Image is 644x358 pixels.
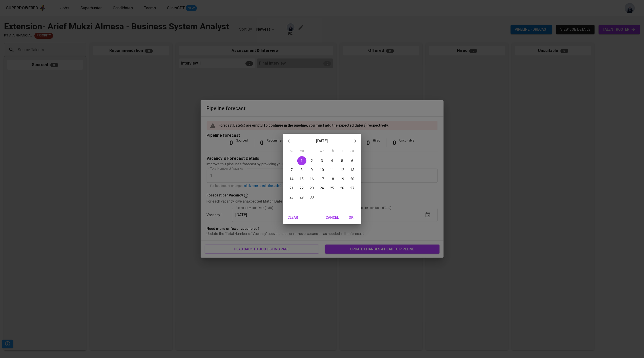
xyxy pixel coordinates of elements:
p: 10 [320,167,324,172]
p: 29 [300,195,304,200]
span: Th [328,149,337,154]
button: 21 [287,184,296,193]
span: We [318,149,327,154]
p: 5 [341,158,343,163]
button: 17 [318,174,327,184]
button: 4 [328,156,337,165]
button: 12 [338,165,347,174]
span: Mo [297,149,306,154]
p: 30 [310,195,314,200]
button: 8 [297,165,306,174]
span: Tu [307,149,317,154]
button: 20 [348,174,357,184]
p: 9 [311,167,313,172]
button: 18 [328,174,337,184]
p: [DATE] [295,138,349,144]
span: Su [287,149,296,154]
p: 23 [310,186,314,191]
span: Fr [338,149,347,154]
p: 11 [330,167,334,172]
button: 23 [307,184,317,193]
p: 25 [330,186,334,191]
button: 13 [348,165,357,174]
p: 12 [340,167,344,172]
p: 20 [350,176,355,182]
p: 28 [290,195,294,200]
p: 14 [290,176,294,182]
button: 27 [348,184,357,193]
button: OK [343,213,359,222]
button: 9 [307,165,317,174]
p: 13 [350,167,355,172]
button: 30 [307,193,317,202]
button: 3 [318,156,327,165]
p: 3 [321,158,323,163]
p: 6 [351,158,354,163]
button: Cancel [324,213,341,222]
p: 16 [310,176,314,182]
p: 4 [331,158,333,163]
button: 16 [307,174,317,184]
p: 15 [300,176,304,182]
button: 19 [338,174,347,184]
p: 8 [301,167,303,172]
button: Clear [285,213,301,222]
button: 15 [297,174,306,184]
button: 24 [318,184,327,193]
button: 1 [297,156,306,165]
span: OK [345,214,357,221]
span: Clear [287,214,299,221]
span: Sa [348,149,357,154]
p: 1 [301,158,303,163]
button: 14 [287,174,296,184]
p: 7 [291,167,293,172]
button: 22 [297,184,306,193]
button: 10 [318,165,327,174]
p: 27 [350,186,355,191]
p: 19 [340,176,344,182]
p: 17 [320,176,324,182]
span: Cancel [326,214,339,221]
button: 26 [338,184,347,193]
button: 6 [348,156,357,165]
button: 11 [328,165,337,174]
p: 22 [300,186,304,191]
button: 29 [297,193,306,202]
button: 28 [287,193,296,202]
p: 24 [320,186,324,191]
button: 7 [287,165,296,174]
button: 25 [328,184,337,193]
p: 26 [340,186,344,191]
p: 2 [311,158,313,163]
p: 21 [290,186,294,191]
p: 18 [330,176,334,182]
button: 2 [307,156,317,165]
button: 5 [338,156,347,165]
